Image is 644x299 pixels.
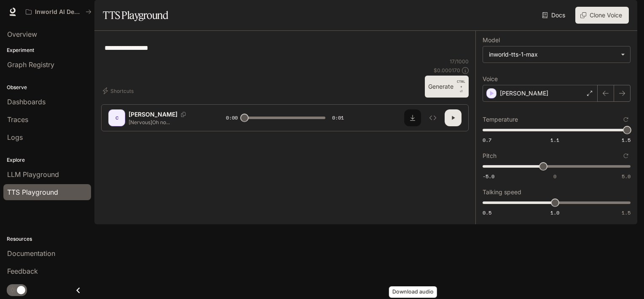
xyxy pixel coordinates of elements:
div: C [110,111,123,125]
span: -5.0 [483,173,494,180]
button: All workspaces [22,3,95,20]
span: 1.5 [622,209,631,216]
p: Temperature [483,117,518,122]
p: CTRL + [457,79,465,89]
span: 5.0 [622,173,631,180]
p: Talking speed [483,189,521,195]
p: 17 / 1000 [450,58,469,65]
p: [PERSON_NAME] [500,89,548,98]
span: 1.0 [550,209,559,216]
button: Download audio [404,109,421,126]
button: Reset to default [621,115,631,124]
p: Inworld AI Demos [35,8,82,16]
div: inworld-tts-1-max [489,50,617,59]
p: $ 0.000170 [434,67,460,74]
div: inworld-tts-1-max [483,46,630,63]
span: 0:00 [226,114,238,122]
button: Copy Voice ID [177,112,189,117]
p: Model [483,37,500,43]
p: [PERSON_NAME] [129,110,177,119]
a: Docs [540,7,569,24]
span: 0:01 [332,114,344,122]
div: Download audio [389,286,437,298]
span: 0 [553,173,556,180]
span: 1.5 [622,136,631,144]
button: Inspect [424,109,441,126]
span: 0.5 [483,209,491,216]
p: Pitch [483,153,496,159]
button: GenerateCTRL +⏎ [425,76,469,98]
span: 1.1 [550,136,559,144]
p: ⏎ [457,79,465,94]
button: Shortcuts [101,84,137,98]
p: [Nervous]Oh no... [129,119,206,126]
p: Voice [483,76,498,82]
h1: TTS Playground [103,7,168,24]
span: 0.7 [483,136,491,144]
button: Clone Voice [575,7,629,24]
button: Reset to default [621,151,631,160]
